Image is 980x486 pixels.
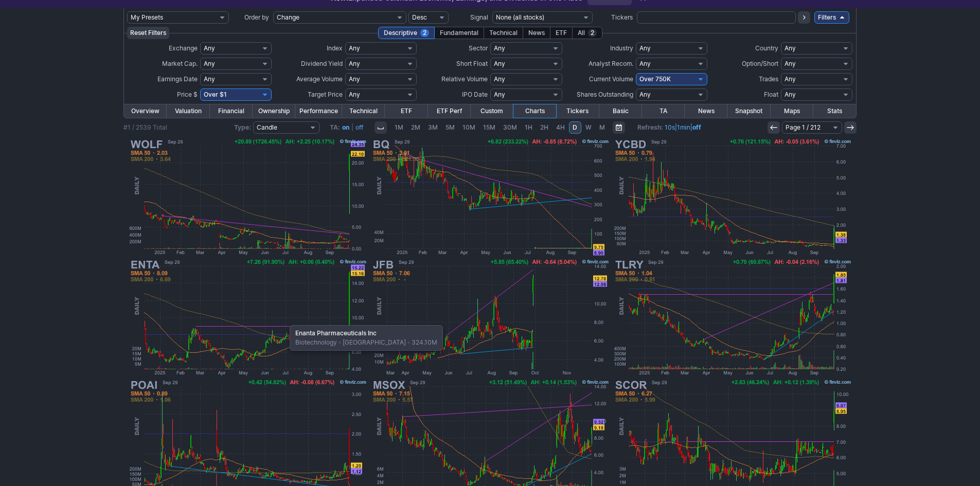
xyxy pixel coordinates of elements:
b: Enanta Pharmaceuticals Inc [295,329,377,337]
span: Option/Short [742,60,778,67]
div: #1 / 2539 Total [123,122,167,133]
a: Filters [814,11,849,24]
img: ENTA - Enanta Pharmaceuticals Inc - Stock Price Chart [128,257,368,377]
a: W [582,121,595,134]
a: Financial [210,104,253,118]
div: Descriptive [378,27,435,39]
span: Relative Volume [441,75,488,83]
img: BQ - Boqii Holding Limited - Stock Price Chart [370,137,611,257]
a: M [596,121,609,134]
button: Range [613,121,625,134]
img: WOLF - Wolfspeed Inc - Stock Price Chart [128,137,368,257]
span: Market Cap. [162,60,198,67]
span: • [337,338,343,346]
div: Biotechnology [GEOGRAPHIC_DATA] 324.10M [290,325,443,351]
span: Order by [244,13,269,21]
a: Performance [295,104,342,118]
a: 10M [459,121,479,134]
b: Type: [234,123,251,131]
div: Fundamental [434,27,484,39]
span: W [585,123,592,131]
span: Target Price [308,91,343,98]
span: Price $ [177,91,198,98]
a: Stats [813,104,856,118]
a: off [692,123,701,131]
span: 10M [462,123,475,131]
img: JFB - JFB Construction Holdings - Stock Price Chart [370,257,611,377]
a: Custom [471,104,513,118]
span: Earnings Date [157,75,198,83]
div: Technical [484,27,523,39]
a: Tickers [556,104,599,118]
button: Interval [375,121,387,134]
span: 2H [540,123,548,131]
b: Refresh: [637,123,663,131]
span: Industry [610,44,633,52]
a: 1min [677,123,690,131]
span: IPO Date [462,91,488,98]
a: 5M [442,121,458,134]
a: 30M [500,121,521,134]
span: Index [327,44,343,52]
span: M [599,123,605,131]
a: ETF [385,104,427,118]
span: Analyst Recom. [589,60,633,67]
span: Float [764,91,778,98]
a: 1H [521,121,536,134]
button: Reset Filters [127,27,169,39]
a: Snapshot [727,104,770,118]
a: D [569,121,581,134]
a: News [685,104,727,118]
span: D [573,123,577,131]
span: 1H [525,123,532,131]
span: Country [755,44,778,52]
span: Dividend Yield [301,60,343,67]
a: 10s [665,123,675,131]
span: Trades [759,75,778,83]
a: Technical [342,104,385,118]
span: | | [637,122,701,133]
span: • [406,338,412,346]
span: Sector [469,44,488,52]
span: 3M [428,123,438,131]
span: 2M [411,123,420,131]
span: 5M [446,123,455,131]
img: YCBD - cbdMD Inc - Stock Price Chart [612,137,853,257]
a: Basic [599,104,642,118]
div: News [523,27,550,39]
a: on [342,123,349,131]
a: Overview [124,104,167,118]
a: 2M [407,121,424,134]
span: Signal [470,13,488,21]
a: ETF Perf [428,104,471,118]
a: 1M [391,121,407,134]
span: 15M [483,123,495,131]
a: TA [642,104,685,118]
a: Maps [771,104,813,118]
span: Tickers [611,13,633,21]
a: Valuation [167,104,209,118]
a: 2H [537,121,552,134]
span: Short Float [456,60,488,67]
a: 3M [424,121,441,134]
span: 4H [556,123,565,131]
span: 30M [503,123,517,131]
span: Current Volume [589,75,633,83]
span: Shares Outstanding [577,91,633,98]
span: 2 [588,29,597,37]
div: ETF [550,27,573,39]
span: Exchange [169,44,198,52]
a: 4H [553,121,568,134]
a: off [355,123,363,131]
b: TA: [330,123,340,131]
div: All [572,27,602,39]
span: | [351,123,353,131]
img: TLRY - Tilray Brands Inc - Stock Price Chart [612,257,853,377]
a: 15M [479,121,499,134]
span: Average Volume [296,75,343,83]
a: Ownership [253,104,295,118]
span: 2 [420,29,429,37]
a: Charts [513,104,556,118]
span: 1M [395,123,403,131]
